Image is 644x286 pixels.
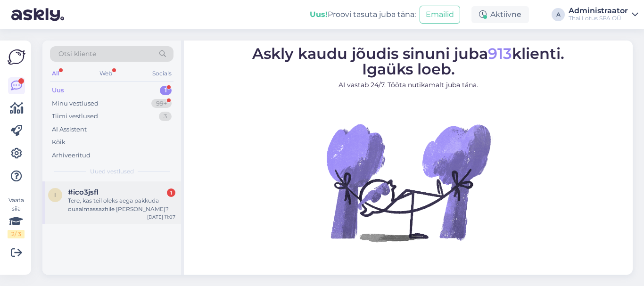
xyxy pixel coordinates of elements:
p: AI vastab 24/7. Tööta nutikamalt juba täna. [252,80,564,90]
a: AdministraatorThai Lotus SPA OÜ [569,7,638,22]
div: 99+ [151,99,172,108]
div: Proovi tasuta juba täna: [310,9,416,20]
div: 2 / 3 [8,230,25,238]
div: All [50,67,61,80]
div: Vaata siia [8,196,25,238]
div: 3 [159,112,172,121]
span: Otsi kliente [58,49,96,59]
img: Askly Logo [8,48,25,66]
b: Uus! [310,10,328,19]
div: Aktiivne [471,6,529,23]
div: AI Assistent [52,125,87,134]
div: Tiimi vestlused [52,112,98,121]
span: Uued vestlused [90,167,134,176]
img: No Chat active [323,98,493,267]
div: Minu vestlused [52,99,99,108]
div: [DATE] 11:07 [147,213,175,221]
div: 1 [160,86,172,95]
div: Web [98,67,114,80]
div: A [552,8,565,21]
div: Thai Lotus SPA OÜ [569,15,628,22]
div: Tere, kas teil oleks aega pakkuda duaalmassazhile [PERSON_NAME]? [68,196,175,213]
span: i [54,191,56,198]
div: Kõik [52,138,66,147]
span: Askly kaudu jõudis sinuni juba klienti. Igaüks loeb. [252,44,564,78]
span: 913 [488,44,512,63]
span: #ico3jsfl [68,188,99,196]
div: 1 [167,188,175,197]
div: Uus [52,86,64,95]
div: Administraator [569,7,628,15]
div: Socials [150,67,173,80]
div: Arhiveeritud [52,151,91,160]
button: Emailid [420,6,460,24]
